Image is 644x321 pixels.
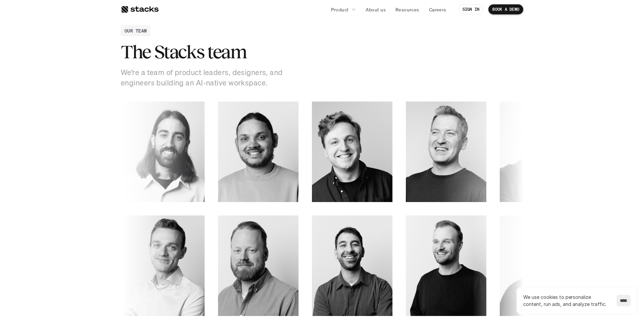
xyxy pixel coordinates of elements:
p: BOOK A DEMO [492,7,519,12]
p: Resources [395,6,419,13]
h2: The Stacks team [121,42,322,62]
a: SIGN IN [459,4,484,14]
p: We’re a team of product leaders, designers, and engineers building an AI-native workspace. [121,67,288,88]
a: About us [362,3,390,15]
p: Product [331,6,349,13]
p: Careers [429,6,446,13]
a: Careers [425,3,450,15]
a: Resources [391,3,423,15]
p: About us [366,6,386,13]
a: BOOK A DEMO [488,4,523,14]
p: SIGN IN [463,7,480,12]
h2: OUR TEAM [124,27,147,34]
p: We use cookies to personalize content, run ads, and analyze traffic. [523,294,610,308]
